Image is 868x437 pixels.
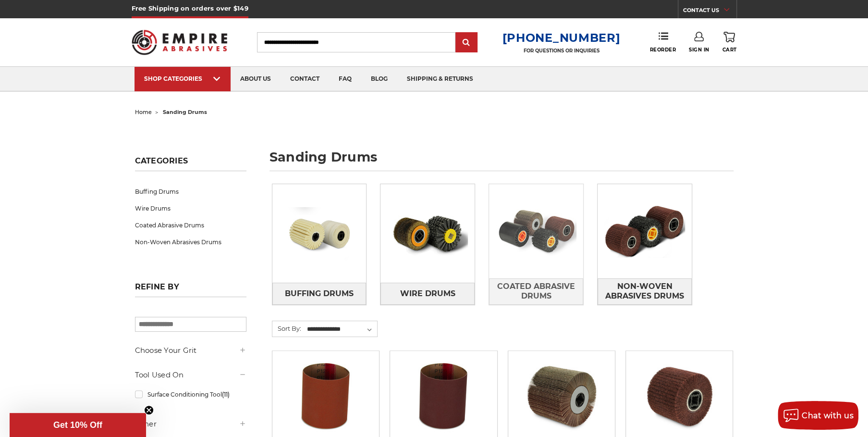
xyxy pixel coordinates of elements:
img: Wire Drums [380,187,475,281]
a: Wire Drums [380,283,475,304]
button: Close teaser [144,405,154,415]
span: (11) [221,391,229,398]
a: Non-Woven Abrasives Drums [135,234,246,250]
img: 3.5x4 inch ceramic sanding band for expanding rubber drum [287,358,364,435]
span: Cart [722,47,736,53]
span: Get 10% Off [53,420,102,430]
div: Get 10% OffClose teaser [10,413,146,437]
img: Buffing Drums [272,200,367,267]
h5: Categories [135,156,246,171]
a: shipping & returns [397,67,483,91]
span: Coated Abrasive Drums [489,278,583,304]
h5: Choose Your Grit [135,345,246,356]
a: [PHONE_NUMBER] [502,31,620,45]
a: Non-Woven Abrasives Drums [598,278,692,305]
input: Submit [457,33,476,52]
img: 4.5 inch x 4 inch flap wheel sanding drum [523,358,600,435]
span: Buffing Drums [285,286,354,302]
span: Wire Drums [400,286,455,302]
a: CONTACT US [683,5,736,18]
h1: sanding drums [269,150,734,171]
span: Chat with us [802,411,854,420]
h5: Refine by [135,282,246,297]
span: Non-Woven Abrasives Drums [598,278,691,304]
img: 4.5 Inch Surface Conditioning Finishing Drum [641,358,718,435]
img: Empire Abrasives [132,24,228,61]
button: Chat with us [778,401,858,430]
a: blog [361,67,397,91]
a: Coated Abrasive Drums [489,278,583,305]
a: Buffing Drums [272,283,367,304]
label: Sort By: [272,321,301,336]
a: Cart [722,32,736,53]
a: Reorder [649,32,676,52]
select: Sort By: [306,322,377,337]
div: SHOP CATEGORIES [144,75,221,82]
h5: Other [135,418,246,430]
a: Coated Abrasive Drums [135,217,246,234]
a: faq [329,67,361,91]
a: Surface Conditioning Tool [135,386,246,403]
p: FOR QUESTIONS OR INQUIRIES [502,48,620,54]
a: home [135,109,152,115]
span: Sign In [689,47,709,53]
h5: Tool Used On [135,369,246,381]
img: 3.5x4 inch sanding band for expanding rubber drum [405,358,482,435]
a: about us [231,67,281,91]
a: contact [281,67,329,91]
img: Non-Woven Abrasives Drums [598,198,692,264]
span: sanding drums [163,109,207,115]
img: Coated Abrasive Drums [489,198,583,264]
span: Reorder [649,47,676,53]
a: Wire Drums [135,200,246,217]
a: Buffing Drums [135,183,246,200]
